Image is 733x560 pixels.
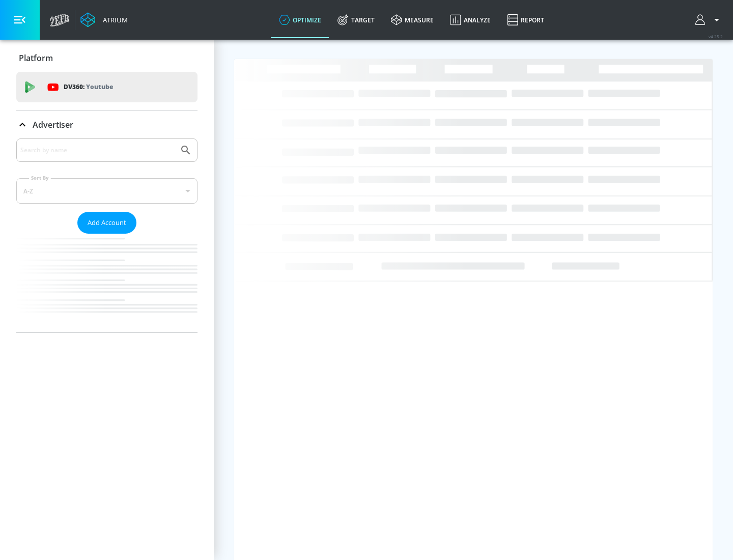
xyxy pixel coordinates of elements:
[19,52,53,64] p: Platform
[271,2,329,38] a: optimize
[16,234,198,332] nav: list of Advertiser
[16,178,198,204] div: A-Z
[709,34,723,39] span: v 4.25.2
[16,138,198,332] div: Advertiser
[383,2,442,38] a: measure
[77,212,136,234] button: Add Account
[33,119,73,130] p: Advertiser
[88,217,126,229] span: Add Account
[86,81,113,92] p: Youtube
[329,2,383,38] a: Target
[99,15,128,24] div: Atrium
[20,144,175,157] input: Search by name
[16,44,198,72] div: Platform
[442,2,499,38] a: Analyze
[64,81,113,93] p: DV360:
[16,72,198,102] div: DV360: Youtube
[499,2,552,38] a: Report
[29,175,51,181] label: Sort By
[16,110,198,139] div: Advertiser
[80,12,128,27] a: Atrium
